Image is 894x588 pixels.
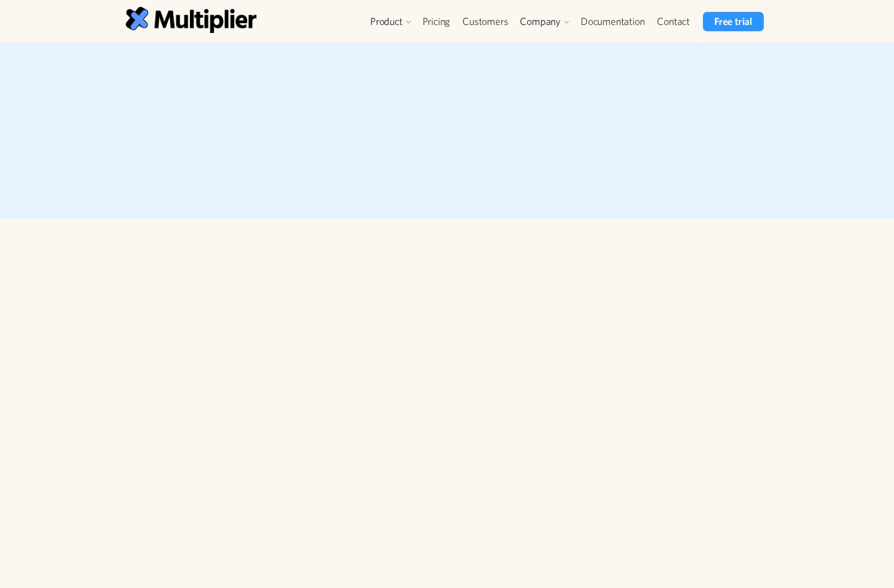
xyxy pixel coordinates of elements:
div: Company [520,15,561,28]
a: Free trial [703,12,764,31]
a: Customers [456,12,514,31]
a: Documentation [574,12,651,31]
div: Product [370,15,403,28]
div: Company [514,12,574,31]
div: Product [365,12,416,31]
a: Pricing [416,12,457,31]
a: Contact [651,12,696,31]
